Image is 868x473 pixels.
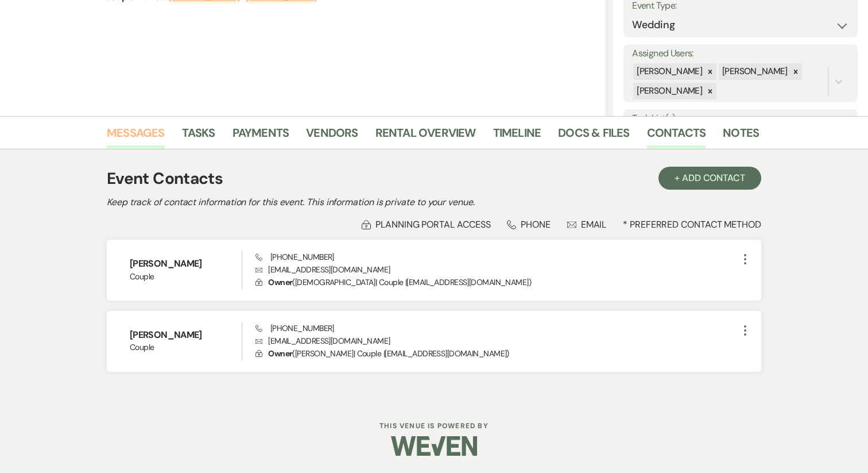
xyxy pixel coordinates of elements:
div: [PERSON_NAME] [633,63,704,80]
a: Docs & Files [558,124,629,149]
label: Task List(s): [632,110,849,127]
a: Vendors [306,124,358,149]
a: Notes [723,124,759,149]
label: Assigned Users: [632,45,849,62]
div: [PERSON_NAME] [719,63,789,80]
span: Owner [268,348,292,359]
button: + Add Contact [658,167,761,190]
p: [EMAIL_ADDRESS][DOMAIN_NAME] [255,263,738,276]
span: Owner [268,277,292,287]
p: ( [PERSON_NAME] | Couple | [EMAIL_ADDRESS][DOMAIN_NAME] ) [255,347,738,360]
span: [PHONE_NUMBER] [255,323,334,333]
div: Phone [507,218,551,230]
img: Weven Logo [391,426,477,466]
a: Payments [232,124,289,149]
a: Rental Overview [375,124,476,149]
a: Tasks [182,124,215,149]
a: Timeline [493,124,541,149]
h2: Keep track of contact information for this event. This information is private to your venue. [107,195,761,209]
span: Couple [130,341,242,353]
a: Messages [107,124,165,149]
a: Contacts [647,124,706,149]
div: Planning Portal Access [362,218,490,230]
h6: [PERSON_NAME] [130,257,242,270]
div: Email [567,218,607,230]
h6: [PERSON_NAME] [130,329,242,341]
h1: Event Contacts [107,167,223,191]
div: [PERSON_NAME] [633,83,704,99]
div: * Preferred Contact Method [107,218,761,230]
span: Couple [130,271,242,283]
p: ( [DEMOGRAPHIC_DATA] | Couple | [EMAIL_ADDRESS][DOMAIN_NAME] ) [255,276,738,289]
p: [EMAIL_ADDRESS][DOMAIN_NAME] [255,334,738,347]
span: [PHONE_NUMBER] [255,252,334,262]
